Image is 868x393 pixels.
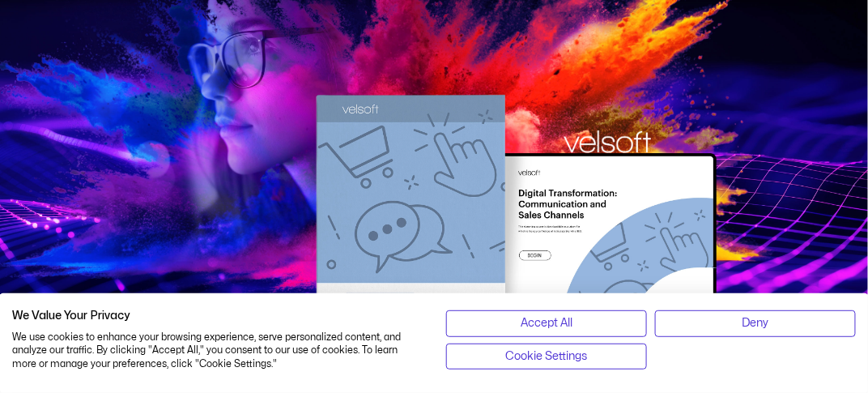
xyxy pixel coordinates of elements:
[446,344,647,370] button: Adjust cookie preferences
[655,310,856,336] button: Deny all cookies
[12,309,422,323] h2: We Value Your Privacy
[742,314,769,332] span: Deny
[521,314,572,332] span: Accept All
[12,331,422,371] p: We use cookies to enhance your browsing experience, serve personalized content, and analyze our t...
[506,348,588,365] span: Cookie Settings
[446,310,647,336] button: Accept all cookies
